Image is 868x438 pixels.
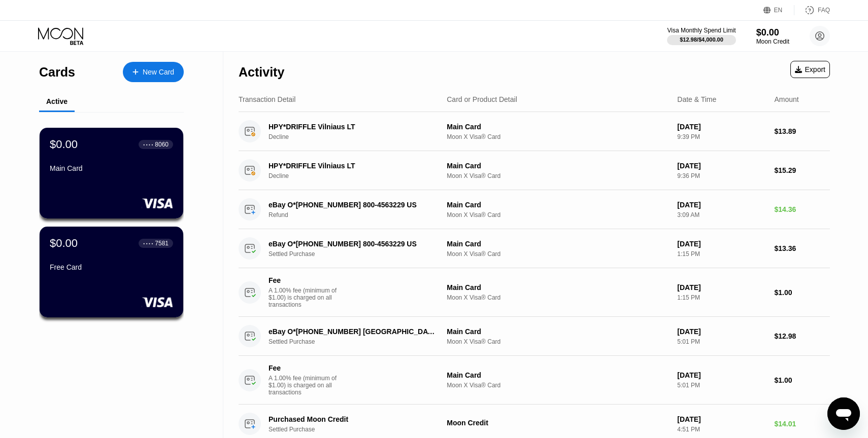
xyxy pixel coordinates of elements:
[677,123,766,131] div: [DATE]
[447,123,669,131] div: Main Card
[155,141,169,148] div: 8060
[775,166,830,174] div: $15.29
[775,420,830,428] div: $14.01
[447,240,669,248] div: Main Card
[239,317,830,356] div: eBay O*[PHONE_NUMBER] [GEOGRAPHIC_DATA][PERSON_NAME] [GEOGRAPHIC_DATA]Settled PurchaseMain CardMo...
[239,65,284,80] div: Activity
[239,268,830,317] div: FeeA 1.00% fee (minimum of $1.00) is charged on all transactionsMain CardMoon X Visa® Card[DATE]1...
[123,62,184,82] div: New Card
[763,5,794,15] div: EN
[269,250,449,258] div: Settled Purchase
[775,332,830,340] div: $12.98
[677,426,766,433] div: 4:51 PM
[795,65,825,74] div: Export
[775,95,799,103] div: Amount
[50,263,173,271] div: Free Card
[269,338,449,345] div: Settled Purchase
[756,27,789,38] div: $0.00
[46,97,68,105] div: Active
[269,276,340,284] div: Fee
[677,133,766,140] div: 9:39 PM
[447,327,669,336] div: Main Card
[677,294,766,301] div: 1:15 PM
[447,294,669,301] div: Moon X Visa® Card
[775,244,830,252] div: $13.36
[269,375,345,396] div: A 1.00% fee (minimum of $1.00) is charged on all transactions
[677,371,766,379] div: [DATE]
[39,65,75,80] div: Cards
[50,237,78,250] div: $0.00
[269,123,436,131] div: HPY*DRIFFLE Vilniaus LT
[239,356,830,405] div: FeeA 1.00% fee (minimum of $1.00) is charged on all transactionsMain CardMoon X Visa® Card[DATE]5...
[677,327,766,336] div: [DATE]
[269,172,449,179] div: Decline
[239,151,830,190] div: HPY*DRIFFLE Vilniaus LTDeclineMain CardMoon X Visa® Card[DATE]9:36 PM$15.29
[677,338,766,345] div: 5:01 PM
[680,36,723,43] div: $12.98 / $4,000.00
[677,415,766,423] div: [DATE]
[775,376,830,384] div: $1.00
[794,5,830,15] div: FAQ
[447,371,669,379] div: Main Card
[677,240,766,248] div: [DATE]
[667,27,736,34] div: Visa Monthly Spend Limit
[50,164,173,172] div: Main Card
[774,7,783,14] div: EN
[827,397,860,430] iframe: Button to launch messaging window, conversation in progress
[143,143,153,146] div: ● ● ● ●
[677,382,766,389] div: 5:01 PM
[269,211,449,218] div: Refund
[677,201,766,209] div: [DATE]
[269,327,436,336] div: eBay O*[PHONE_NUMBER] [GEOGRAPHIC_DATA][PERSON_NAME] [GEOGRAPHIC_DATA]
[269,364,340,372] div: Fee
[239,95,295,103] div: Transaction Detail
[677,283,766,291] div: [DATE]
[143,242,153,245] div: ● ● ● ●
[269,162,436,170] div: HPY*DRIFFLE Vilniaus LT
[269,201,436,209] div: eBay O*[PHONE_NUMBER] 800-4563229 US
[790,61,830,78] div: Export
[677,211,766,218] div: 3:09 AM
[50,138,78,151] div: $0.00
[447,250,669,258] div: Moon X Visa® Card
[775,288,830,297] div: $1.00
[775,205,830,213] div: $14.36
[447,133,669,140] div: Moon X Visa® Card
[447,95,517,103] div: Card or Product Detail
[447,162,669,170] div: Main Card
[677,162,766,170] div: [DATE]
[677,172,766,179] div: 9:36 PM
[269,133,449,140] div: Decline
[447,419,669,427] div: Moon Credit
[447,283,669,291] div: Main Card
[269,287,345,308] div: A 1.00% fee (minimum of $1.00) is charged on all transactions
[155,240,169,247] div: 7581
[447,338,669,345] div: Moon X Visa® Card
[756,38,789,45] div: Moon Credit
[447,211,669,218] div: Moon X Visa® Card
[40,227,183,317] div: $0.00● ● ● ●7581Free Card
[239,112,830,151] div: HPY*DRIFFLE Vilniaus LTDeclineMain CardMoon X Visa® Card[DATE]9:39 PM$13.89
[269,426,449,433] div: Settled Purchase
[818,7,830,14] div: FAQ
[677,95,716,103] div: Date & Time
[447,201,669,209] div: Main Card
[667,27,736,45] div: Visa Monthly Spend Limit$12.98/$4,000.00
[756,27,789,45] div: $0.00Moon Credit
[447,172,669,179] div: Moon X Visa® Card
[143,68,174,77] div: New Card
[40,128,183,218] div: $0.00● ● ● ●8060Main Card
[677,250,766,258] div: 1:15 PM
[775,127,830,135] div: $13.89
[269,415,436,423] div: Purchased Moon Credit
[269,240,436,248] div: eBay O*[PHONE_NUMBER] 800-4563229 US
[239,190,830,229] div: eBay O*[PHONE_NUMBER] 800-4563229 USRefundMain CardMoon X Visa® Card[DATE]3:09 AM$14.36
[239,229,830,268] div: eBay O*[PHONE_NUMBER] 800-4563229 USSettled PurchaseMain CardMoon X Visa® Card[DATE]1:15 PM$13.36
[447,382,669,389] div: Moon X Visa® Card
